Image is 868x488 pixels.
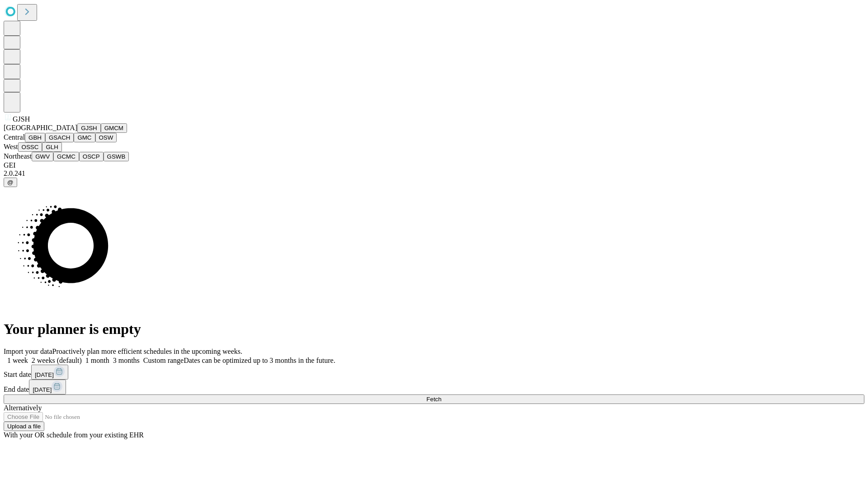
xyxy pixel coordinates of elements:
[184,357,335,364] span: Dates can be optimized up to 3 months in the future.
[4,161,864,169] div: GEI
[4,394,864,404] button: Fetch
[4,178,17,187] button: @
[31,365,68,380] button: [DATE]
[104,152,129,161] button: GSWB
[53,152,79,161] button: GCMC
[29,380,66,394] button: [DATE]
[95,133,117,142] button: OSW
[4,422,44,431] button: Upload a file
[77,123,101,133] button: GJSH
[35,371,54,378] span: [DATE]
[4,365,864,380] div: Start date
[426,396,441,403] span: Fetch
[25,133,45,142] button: GBH
[32,152,53,161] button: GWV
[33,386,52,393] span: [DATE]
[74,133,95,142] button: GMC
[4,169,864,178] div: 2.0.241
[79,152,104,161] button: OSCP
[143,357,184,364] span: Custom range
[4,152,32,160] span: Northeast
[4,133,25,141] span: Central
[7,357,28,364] span: 1 week
[4,404,42,412] span: Alternatively
[18,142,42,152] button: OSSC
[7,179,14,186] span: @
[85,357,109,364] span: 1 month
[4,431,144,439] span: With your OR schedule from your existing EHR
[113,357,140,364] span: 3 months
[13,115,30,123] span: GJSH
[32,357,82,364] span: 2 weeks (default)
[45,133,74,142] button: GSACH
[4,143,18,150] span: West
[52,347,242,355] span: Proactively plan more efficient schedules in the upcoming weeks.
[4,124,77,131] span: [GEOGRAPHIC_DATA]
[42,142,61,152] button: GLH
[4,321,864,338] h1: Your planner is empty
[4,347,52,355] span: Import your data
[4,380,864,394] div: End date
[101,123,127,133] button: GMCM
